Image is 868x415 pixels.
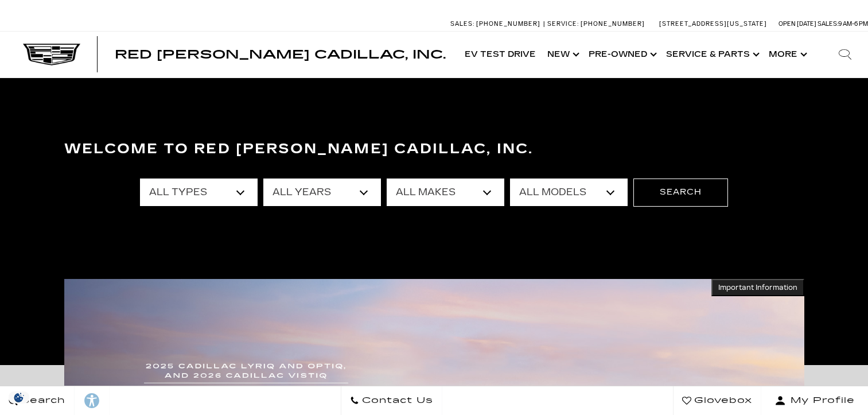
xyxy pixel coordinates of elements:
span: Open [DATE] [779,20,816,28]
img: Cadillac Dark Logo with Cadillac White Text [23,44,80,65]
span: Service: [547,20,579,28]
a: EV Test Drive [459,32,542,77]
button: Open user profile menu [761,386,868,415]
span: Important Information [718,283,797,292]
select: Filter by make [387,179,504,206]
img: Opt-Out Icon [6,391,32,404]
span: Search [18,393,65,409]
span: [PHONE_NUMBER] [476,20,540,28]
a: Contact Us [341,386,442,415]
span: 9 AM-6 PM [838,20,868,28]
section: Click to Open Cookie Consent Modal [6,391,32,404]
button: More [763,32,811,77]
a: Red [PERSON_NAME] Cadillac, Inc. [115,49,446,60]
span: Contact Us [359,393,433,409]
a: [STREET_ADDRESS][US_STATE] [659,20,767,28]
a: Pre-Owned [583,32,660,77]
span: Red [PERSON_NAME] Cadillac, Inc. [115,48,446,61]
select: Filter by model [510,179,628,206]
a: Service & Parts [660,32,763,77]
span: Sales: [818,20,838,28]
span: Sales: [450,20,474,28]
a: Sales: [PHONE_NUMBER] [450,21,543,27]
select: Filter by type [140,179,258,206]
a: Glovebox [673,386,761,415]
button: Important Information [711,279,804,296]
button: Search [633,179,728,206]
h3: Welcome to Red [PERSON_NAME] Cadillac, Inc. [64,138,804,161]
span: My Profile [786,393,855,409]
a: Service: [PHONE_NUMBER] [543,21,648,27]
span: Glovebox [691,393,752,409]
span: [PHONE_NUMBER] [581,20,645,28]
a: New [542,32,583,77]
select: Filter by year [263,179,381,206]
